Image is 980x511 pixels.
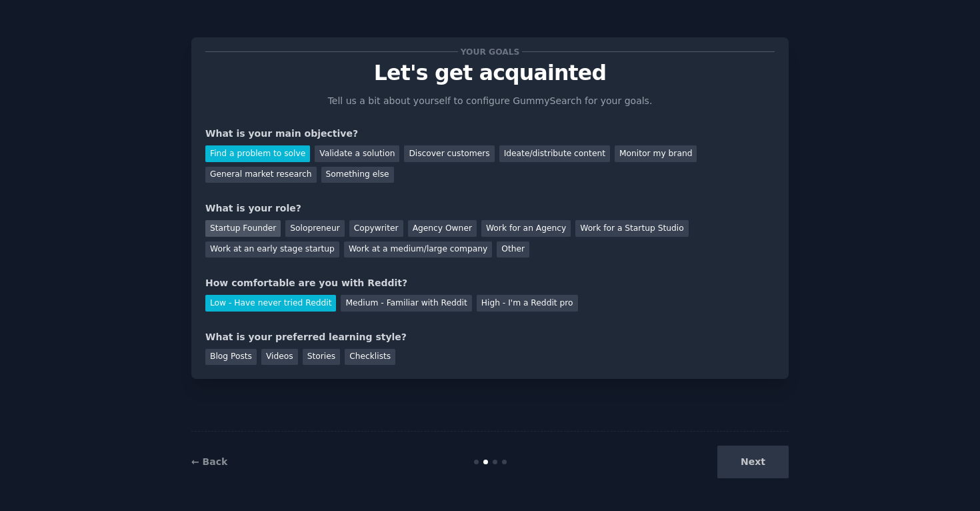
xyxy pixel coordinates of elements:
[404,145,494,162] div: Discover customers
[191,456,227,467] a: ← Back
[261,349,298,366] div: Videos
[322,94,658,108] p: Tell us a bit about yourself to configure GummySearch for your goals.
[341,295,471,312] div: Medium - Familiar with Reddit
[344,241,492,258] div: Work at a medium/large company
[345,349,395,366] div: Checklists
[205,167,317,183] div: General market research
[408,220,477,237] div: Agency Owner
[481,220,571,237] div: Work for an Agency
[205,201,775,215] div: What is your role?
[458,45,522,59] span: Your goals
[615,145,697,162] div: Monitor my brand
[205,295,336,312] div: Low - Have never tried Reddit
[205,220,281,237] div: Startup Founder
[205,330,775,344] div: What is your preferred learning style?
[205,241,339,258] div: Work at an early stage startup
[205,276,775,290] div: How comfortable are you with Reddit?
[497,241,529,258] div: Other
[285,220,344,237] div: Solopreneur
[205,145,310,162] div: Find a problem to solve
[477,295,578,312] div: High - I'm a Reddit pro
[205,61,775,85] p: Let's get acquainted
[575,220,688,237] div: Work for a Startup Studio
[315,145,399,162] div: Validate a solution
[321,167,394,183] div: Something else
[205,349,257,366] div: Blog Posts
[499,145,610,162] div: Ideate/distribute content
[303,349,340,366] div: Stories
[349,220,403,237] div: Copywriter
[205,127,775,141] div: What is your main objective?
